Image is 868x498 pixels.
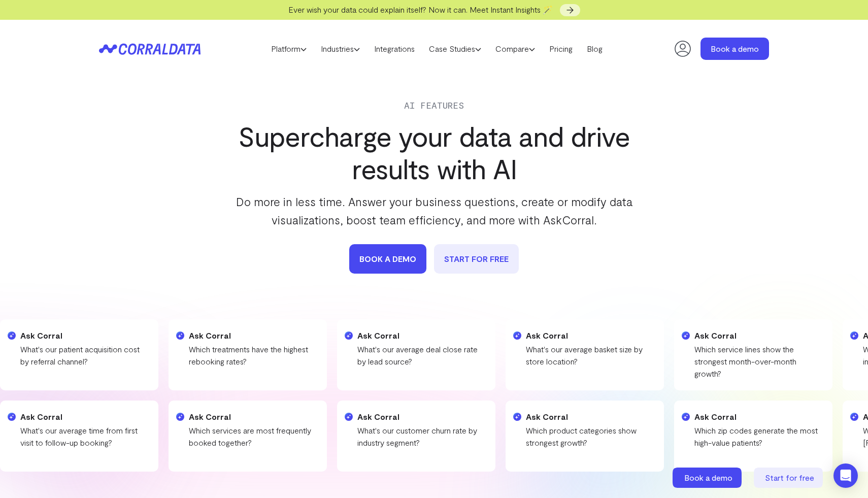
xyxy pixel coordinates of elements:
div: AI Features [227,98,641,112]
h4: Ask Corral [369,411,496,423]
a: Integrations [367,41,422,56]
h4: Ask Corral [525,329,653,342]
h4: Ask Corral [31,411,159,423]
a: Pricing [542,41,580,56]
h4: Ask Corral [188,329,316,342]
p: How do referral patterns vary by location? [706,424,833,449]
p: What's our average deal close rate by lead source? [356,343,484,368]
p: What's our customer acquisition cost trend over time? [31,424,159,449]
a: book a demo [349,244,426,274]
a: Compare [488,41,542,56]
a: Case Studies [422,41,488,56]
a: START FOR FREE [434,244,519,274]
span: Start for free [765,473,814,482]
h4: Ask Corral [706,411,833,423]
div: Open Intercom Messenger [833,463,858,488]
span: Ever wish your data could explain itself? Now it can. Meet Instant Insights 🪄 [288,5,553,14]
h4: Ask Corral [356,329,484,342]
a: Book a demo [673,468,744,488]
a: Blog [580,41,610,56]
h4: Ask Corral [19,329,147,342]
h4: Ask Corral [200,411,328,423]
p: Which service lines show the strongest month-over-month growth? [693,343,821,380]
p: What's our sales cycle duration by product type? [369,424,496,449]
p: What's our average basket size by store location? [525,343,653,368]
p: Which treatments have the highest rebooking rates? [188,343,316,368]
h4: Ask Corral [693,329,821,342]
h1: Supercharge your data and drive results with AI [227,120,641,185]
a: Industries [314,41,367,56]
p: What's our patient acquisition cost by referral channel? [19,343,147,368]
h4: Ask Corral [537,411,665,423]
a: Start for free [754,468,825,488]
p: Do more in less time. Answer your business questions, create or modify data visualizations, boost... [227,192,641,229]
p: What's our inventory turnover rate by category? [537,424,665,449]
p: Which treatment packages drive highest revenue? [200,424,328,449]
span: Book a demo [684,473,732,482]
a: Platform [264,41,314,56]
a: Book a demo [700,38,769,60]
